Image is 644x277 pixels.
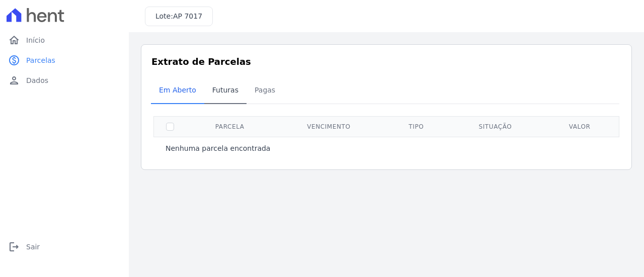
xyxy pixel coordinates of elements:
[542,116,617,137] th: Valor
[247,78,283,104] a: Pagas
[8,241,20,253] i: logout
[151,55,621,68] h3: Extrato de Parcelas
[26,242,40,252] span: Sair
[249,80,281,100] span: Pagas
[8,74,20,86] i: person
[26,75,48,85] span: Dados
[384,116,448,137] th: Tipo
[8,34,20,46] i: home
[204,78,247,104] a: Futuras
[206,80,245,100] span: Futuras
[4,30,125,50] a: homeInício
[26,35,45,45] span: Início
[151,78,204,104] a: Em Aberto
[173,12,202,20] span: AP 7017
[186,116,273,137] th: Parcela
[4,237,125,257] a: logoutSair
[26,55,55,65] span: Parcelas
[166,143,270,153] p: Nenhuma parcela encontrada
[8,54,20,66] i: paid
[273,116,384,137] th: Vencimento
[153,80,202,100] span: Em Aberto
[155,11,202,22] h3: Lote:
[4,70,125,90] a: personDados
[448,116,542,137] th: Situação
[4,50,125,70] a: paidParcelas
